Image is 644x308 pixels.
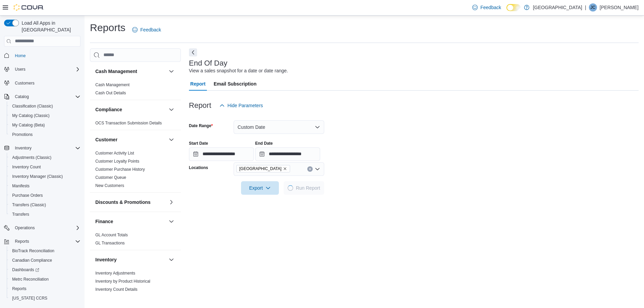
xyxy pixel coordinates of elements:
span: New Customers [95,183,124,188]
button: My Catalog (Classic) [7,111,83,120]
button: Reports [12,237,32,245]
span: Dashboards [12,267,39,273]
button: Inventory Count [7,162,83,172]
button: Inventory [12,144,34,152]
span: Dark Mode [506,11,507,11]
input: Press the down key to open a popover containing a calendar. [255,147,320,161]
span: [US_STATE] CCRS [12,295,47,301]
a: Customers [12,79,37,87]
div: Compliance [90,119,181,130]
span: Manifests [9,182,80,190]
span: Manifests [12,183,29,189]
span: Operations [15,225,35,231]
span: Export [245,181,275,195]
label: Date Range [189,123,213,128]
span: My Catalog (Classic) [12,113,50,118]
span: Reports [9,285,80,293]
button: Cash Management [95,68,166,75]
a: Feedback [470,1,504,14]
span: Metrc Reconciliation [9,275,80,283]
a: Customer Loyalty Points [95,159,139,164]
span: BioTrack Reconciliation [12,248,54,254]
a: BioTrack Reconciliation [9,247,57,255]
span: Report [190,77,206,91]
a: Metrc Reconciliation [9,275,51,283]
button: Manifests [7,181,83,191]
a: Manifests [9,182,32,190]
button: Purchase Orders [7,191,83,200]
h3: Discounts & Promotions [95,199,150,206]
a: Inventory by Product Historical [95,279,150,284]
button: Promotions [7,130,83,139]
label: Locations [189,165,208,170]
button: Catalog [1,92,83,101]
span: Classification (Classic) [9,102,80,110]
span: Run Report [296,185,320,191]
span: Home [12,51,80,60]
span: Customer Purchase History [95,167,145,172]
span: Users [12,65,80,73]
h3: Customer [95,136,117,143]
button: Catalog [12,93,31,101]
h3: Cash Management [95,68,137,75]
span: Transfers (Classic) [9,201,80,209]
a: Classification (Classic) [9,102,56,110]
span: Washington CCRS [9,294,80,302]
button: Users [1,65,83,74]
span: Canadian Compliance [9,256,80,264]
span: Catalog [12,93,80,101]
button: Users [12,65,28,73]
span: Catalog [15,94,29,99]
button: Home [1,51,83,61]
button: [US_STATE] CCRS [7,293,83,303]
a: Canadian Compliance [9,256,55,264]
button: Operations [1,223,83,233]
span: Customers [15,80,34,86]
span: GL Transactions [95,240,125,246]
span: My Catalog (Beta) [9,121,80,129]
a: Cash Out Details [95,91,126,95]
div: Jill Caprio [589,3,597,11]
span: Loading [288,185,293,191]
span: Transfers [9,210,80,218]
a: Purchase Orders [9,191,46,199]
button: Compliance [95,106,166,113]
span: Transfers [12,212,29,217]
span: Metrc Reconciliation [12,277,49,282]
span: Customer Activity List [95,150,134,156]
span: Cash Management [95,82,129,88]
a: [US_STATE] CCRS [9,294,50,302]
div: View a sales snapshot for a date or date range. [189,67,288,74]
button: Export [241,181,279,195]
a: GL Account Totals [95,233,128,237]
p: [PERSON_NAME] [600,3,639,11]
span: [GEOGRAPHIC_DATA] [239,165,282,172]
span: My Catalog (Beta) [12,122,45,128]
h3: Report [189,101,211,110]
button: Customer [95,136,166,143]
span: Green City [236,165,290,172]
a: OCS Transaction Submission Details [95,121,162,125]
span: Load All Apps in [GEOGRAPHIC_DATA] [19,20,80,33]
h1: Reports [90,21,125,34]
span: Inventory Manager (Classic) [12,174,63,179]
button: Finance [95,218,166,225]
h3: Compliance [95,106,122,113]
a: Dashboards [9,266,42,274]
a: Inventory Count Details [95,287,138,292]
span: Inventory [12,144,80,152]
h3: Finance [95,218,113,225]
a: Transfers [9,210,32,218]
button: Inventory Manager (Classic) [7,172,83,181]
span: Inventory Adjustments [95,270,135,276]
span: Inventory Count [12,164,41,170]
button: Metrc Reconciliation [7,275,83,284]
span: Adjustments (Classic) [12,155,51,160]
button: BioTrack Reconciliation [7,246,83,256]
button: Inventory [167,256,175,264]
span: Promotions [12,132,33,137]
div: Finance [90,231,181,250]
